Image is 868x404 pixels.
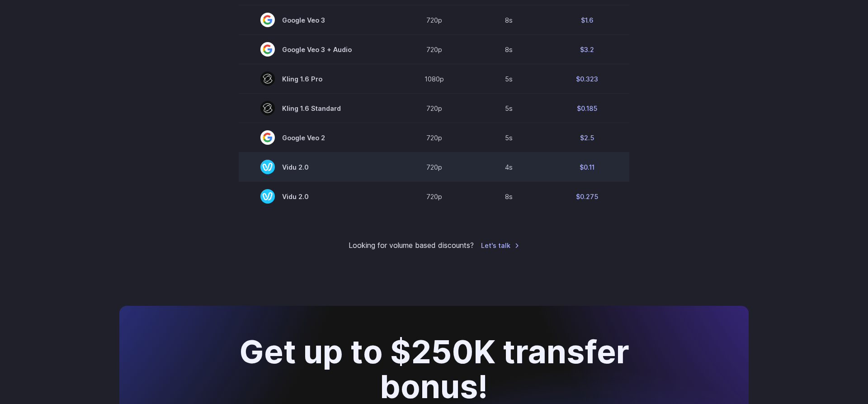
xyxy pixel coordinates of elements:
td: $0.185 [544,94,629,123]
small: Looking for volume based discounts? [349,240,474,252]
td: $0.11 [544,152,629,182]
td: 8s [473,182,544,211]
td: 720p [395,94,473,123]
td: 8s [473,35,544,64]
span: Google Veo 2 [260,130,373,145]
span: Google Veo 3 + Audio [260,42,373,57]
td: 5s [473,64,544,94]
td: $0.323 [544,64,629,94]
span: Kling 1.6 Pro [260,71,373,86]
td: 8s [473,5,544,35]
a: Let's talk [481,240,519,251]
td: $3.2 [544,35,629,64]
td: 5s [473,94,544,123]
td: $2.5 [544,123,629,152]
td: 720p [395,5,473,35]
span: Vidu 2.0 [260,189,373,204]
td: 5s [473,123,544,152]
td: 720p [395,152,473,182]
span: Vidu 2.0 [260,160,373,174]
td: 720p [395,123,473,152]
span: Google Veo 3 [260,13,373,27]
td: 720p [395,35,473,64]
td: $0.275 [544,182,629,211]
td: 720p [395,182,473,211]
span: Kling 1.6 Standard [260,101,373,115]
td: 4s [473,152,544,182]
td: $1.6 [544,5,629,35]
td: 1080p [395,64,473,94]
